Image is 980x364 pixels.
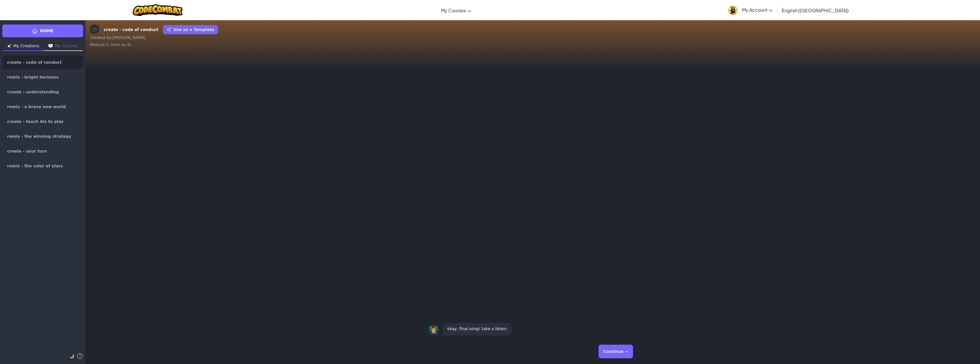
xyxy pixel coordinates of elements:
[441,7,466,13] span: My Courses
[40,28,53,34] span: Home
[133,4,183,16] img: CodeCombat logo
[7,60,62,64] span: create - code of conduct
[2,85,83,99] a: create - understanding
[779,3,852,18] a: English ([GEOGRAPHIC_DATA])
[742,7,773,13] span: My Account
[48,44,53,48] img: Icon
[2,144,83,158] a: create - your turn
[428,324,439,336] div: 👩‍🏫
[599,345,633,358] button: Continue →
[69,353,74,359] button: 🌙
[2,115,83,128] a: create - teach AIs to play
[7,164,63,168] span: remix - the color of stars
[69,354,74,358] span: 🌙
[7,75,59,79] span: remix - bright horizons
[2,55,83,69] a: create - code of conduct
[438,3,474,18] a: My Courses
[90,35,146,40] span: created by : [PERSON_NAME]
[7,134,71,138] span: remix - the winning strategy
[7,44,11,48] img: Icon
[2,159,83,173] a: remix - the color of stars
[7,149,47,153] span: create - your turn
[2,70,83,84] a: remix - bright horizons
[728,6,738,15] img: avatar
[44,42,83,51] button: My Courses
[782,7,849,13] span: English ([GEOGRAPHIC_DATA])
[90,24,99,34] img: DALL-E 3
[163,25,218,34] button: Use as a Template
[447,325,507,332] p: okay, final song! take a listen:
[3,42,44,51] button: My Creations
[7,90,59,94] span: create - understanding
[104,27,158,33] strong: create - code of conduct
[7,105,66,109] span: remix - a brave new world
[2,100,83,114] a: remix - a brave new world
[7,120,64,124] span: create - teach AIs to play
[2,129,83,143] a: remix - the winning strategy
[90,42,975,48] div: Module : 1: Intro to AI
[2,24,83,37] a: Home
[725,1,775,19] a: My Account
